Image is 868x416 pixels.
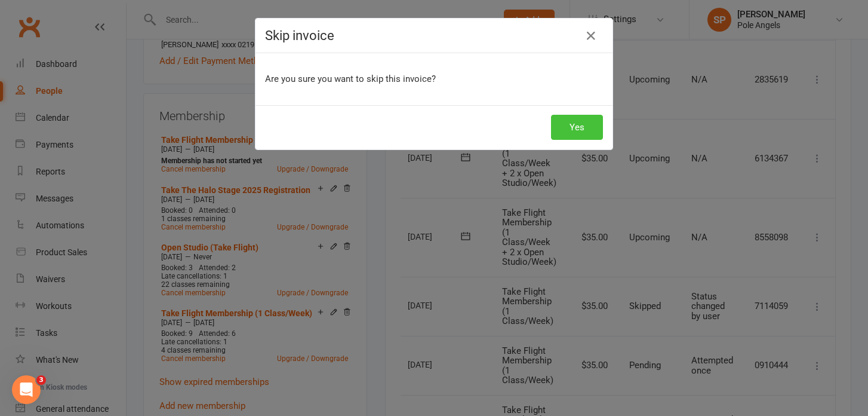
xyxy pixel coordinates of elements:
[265,74,436,84] span: Are you sure you want to skip this invoice?
[551,115,603,140] button: Yes
[581,26,601,45] button: Close
[36,375,46,385] span: 3
[265,28,603,43] h4: Skip invoice
[12,375,41,404] iframe: Intercom live chat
